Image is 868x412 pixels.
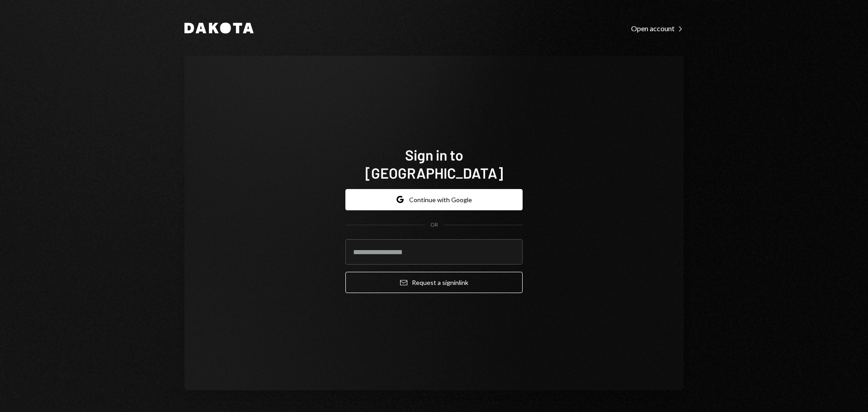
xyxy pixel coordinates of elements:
[345,189,523,210] button: Continue with Google
[430,221,438,229] div: OR
[631,24,684,33] div: Open account
[631,23,684,33] a: Open account
[345,146,523,182] h1: Sign in to [GEOGRAPHIC_DATA]
[345,272,523,293] button: Request a signinlink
